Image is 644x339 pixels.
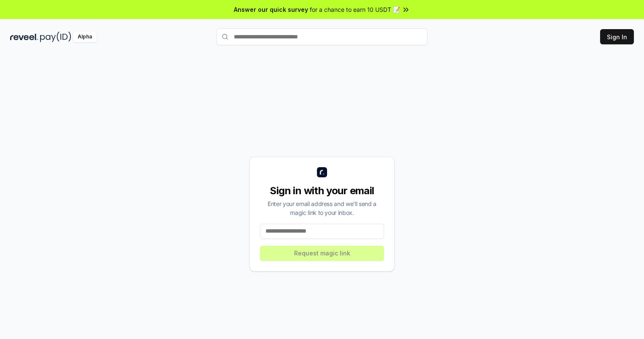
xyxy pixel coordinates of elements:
img: logo_small [317,167,327,177]
img: pay_id [40,32,71,42]
div: Alpha [73,32,97,42]
span: for a chance to earn 10 USDT 📝 [310,5,400,14]
button: Sign In [600,29,634,44]
span: Answer our quick survey [234,5,308,14]
div: Sign in with your email [260,184,384,198]
img: reveel_dark [10,32,38,42]
div: Enter your email address and we’ll send a magic link to your inbox. [260,199,384,217]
